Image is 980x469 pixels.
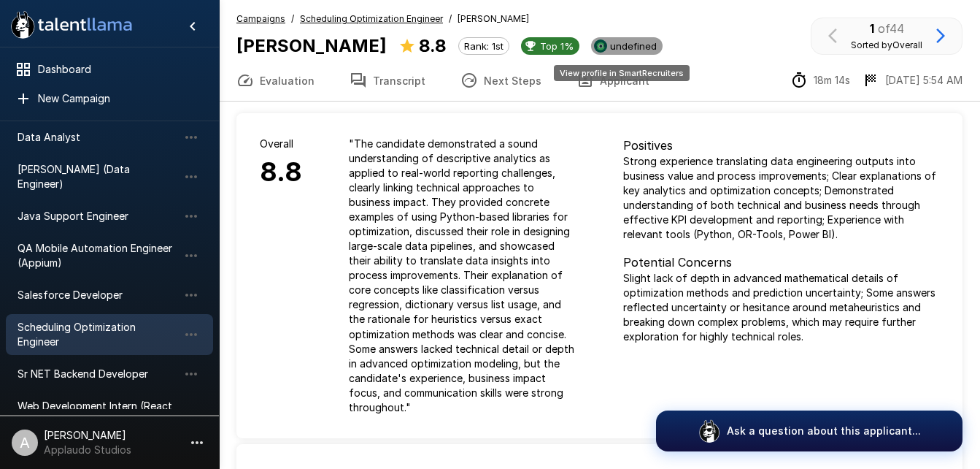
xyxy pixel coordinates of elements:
[698,419,721,443] img: logo_glasses@2x.png
[534,40,579,52] span: Top 1%
[727,424,921,438] p: Ask a question about this applicant...
[300,13,443,24] u: Scheduling Optimization Engineer
[260,137,302,151] p: Overall
[219,60,332,101] button: Evaluation
[291,12,294,26] span: /
[851,39,922,50] span: Sorted by Overall
[236,13,285,24] u: Campaigns
[332,60,443,101] button: Transcript
[623,253,940,271] p: Potential Concerns
[236,35,387,56] b: [PERSON_NAME]
[349,137,576,414] p: " The candidate demonstrated a sound understanding of descriptive analytics as applied to real-wo...
[594,39,607,53] img: smartrecruiters_logo.jpeg
[443,60,559,101] button: Next Steps
[790,72,850,89] div: The time between starting and completing the interview
[623,137,940,154] p: Positives
[862,72,962,89] div: The date and time when the interview was completed
[870,21,874,36] b: 1
[554,65,690,81] div: View profile in SmartRecruiters
[623,154,940,242] p: Strong experience translating data engineering outputs into business value and process improvemen...
[458,12,529,26] span: [PERSON_NAME]
[885,73,962,88] p: [DATE] 5:54 AM
[623,271,940,344] p: Slight lack of depth in advanced mathematical details of optimization methods and prediction unce...
[656,411,962,451] button: Ask a question about this applicant...
[604,40,663,52] span: undefined
[878,21,904,36] span: of 44
[591,37,663,55] div: View profile in SmartRecruiters
[814,73,850,88] p: 18m 14s
[459,40,509,52] span: Rank: 1st
[419,35,447,56] b: 8.8
[449,12,452,26] span: /
[260,151,302,194] h6: 8.8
